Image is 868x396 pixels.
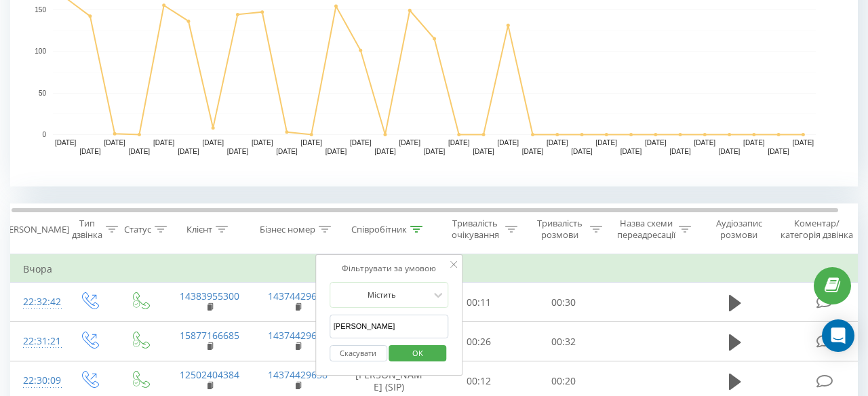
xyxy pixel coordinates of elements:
div: Статус [124,224,151,235]
text: [DATE] [571,148,593,155]
text: [DATE] [79,148,101,155]
a: 12502404384 [180,368,239,381]
div: Аудіозапис розмови [706,218,772,241]
text: [DATE] [55,139,77,146]
a: 15877166685 [180,329,239,342]
a: 14374429638 [268,368,328,381]
text: 100 [35,47,46,55]
text: [DATE] [793,139,814,146]
div: Фільтрувати за умовою [330,262,449,275]
div: 22:31:21 [23,328,50,355]
div: Клієнт [186,224,212,235]
td: 00:30 [521,283,606,322]
a: 14374429638 [268,290,328,302]
button: Скасувати [330,345,387,362]
text: [DATE] [669,148,691,155]
text: [DATE] [645,139,667,146]
td: 00:32 [521,322,606,361]
text: [DATE] [719,148,741,155]
div: 22:32:42 [23,289,50,315]
text: [DATE] [252,139,273,146]
text: 0 [42,131,46,138]
span: OK [399,342,437,363]
text: [DATE] [227,148,249,155]
text: [DATE] [202,139,224,146]
text: [DATE] [522,148,544,155]
text: [DATE] [374,148,396,155]
text: [DATE] [276,148,298,155]
div: Тривалість очікування [448,218,502,241]
div: Тип дзвінка [72,218,102,241]
text: [DATE] [300,139,322,146]
div: Бізнес номер [260,224,315,235]
text: [DATE] [448,139,470,146]
div: Open Intercom Messenger [822,319,854,352]
div: Назва схеми переадресації [617,218,675,241]
text: [DATE] [350,139,372,146]
td: 00:26 [437,322,521,361]
text: [DATE] [473,148,494,155]
a: 14374429638 [268,329,328,342]
text: [DATE] [620,148,642,155]
text: [DATE] [743,139,765,146]
text: [DATE] [768,148,789,155]
div: Співробітник [351,224,407,235]
a: 14383955300 [180,290,239,302]
text: [DATE] [325,148,347,155]
div: 22:30:09 [23,368,50,394]
text: [DATE] [129,148,151,155]
button: OK [389,345,447,362]
text: [DATE] [399,139,420,146]
div: Тривалість розмови [533,218,587,241]
text: [DATE] [178,148,199,155]
input: Введіть значення [330,315,449,338]
text: [DATE] [104,139,125,146]
text: 50 [39,90,47,97]
div: [PERSON_NAME] [1,224,69,235]
text: [DATE] [547,139,568,146]
text: [DATE] [596,139,618,146]
div: Коментар/категорія дзвінка [777,218,856,241]
text: 150 [35,6,46,14]
text: [DATE] [153,139,175,146]
text: [DATE] [424,148,446,155]
td: 00:11 [437,283,521,322]
text: [DATE] [498,139,519,146]
text: [DATE] [694,139,716,146]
